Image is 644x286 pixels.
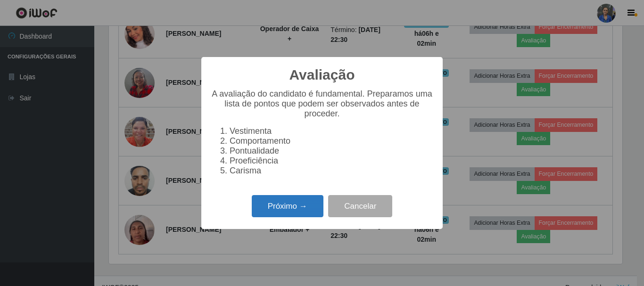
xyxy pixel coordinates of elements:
button: Cancelar [328,195,392,217]
li: Vestimenta [230,126,433,136]
button: Próximo → [252,195,323,217]
h2: Avaliação [289,66,355,83]
p: A avaliação do candidato é fundamental. Preparamos uma lista de pontos que podem ser observados a... [211,89,433,119]
li: Carisma [230,166,433,176]
li: Comportamento [230,136,433,146]
li: Proeficiência [230,156,433,166]
li: Pontualidade [230,146,433,156]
